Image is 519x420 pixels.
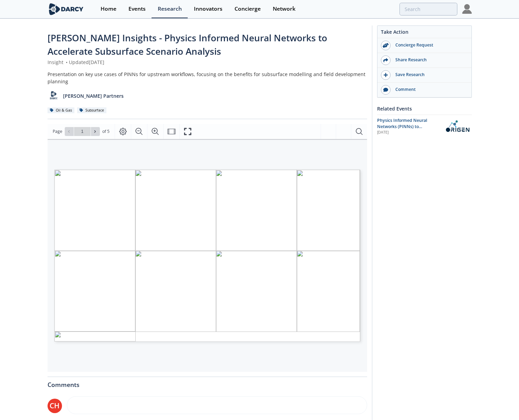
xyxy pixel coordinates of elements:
[77,107,107,114] div: Subsurface
[194,6,222,12] div: Innovators
[235,6,261,12] div: Concierge
[391,42,468,48] div: Concierge Request
[48,3,85,15] img: logo-wide.svg
[391,86,468,93] div: Comment
[490,392,512,413] iframe: chat widget
[158,6,182,12] div: Research
[377,117,427,142] span: Physics Informed Neural Networks (PINNs) to Accelerate Subsurface Scenario Analysis
[377,117,472,136] a: Physics Informed Neural Networks (PINNs) to Accelerate Subsurface Scenario Analysis [DATE] OriGen.AI
[101,6,116,12] div: Home
[377,103,472,115] div: Related Events
[273,6,295,12] div: Network
[377,28,471,38] div: Take Action
[391,57,468,63] div: Share Research
[48,71,367,85] div: Presentation on key use cases of PINNs for upstream workflows, focusing on the benefits for subsu...
[65,59,69,65] span: •
[443,120,472,132] img: OriGen.AI
[128,6,146,12] div: Events
[48,399,62,413] div: CH
[48,32,327,57] span: [PERSON_NAME] Insights - Physics Informed Neural Networks to Accelerate Subsurface Scenario Analysis
[48,59,367,66] div: Insight Updated [DATE]
[399,3,457,15] input: Advanced Search
[48,107,75,114] div: Oil & Gas
[377,130,438,135] div: [DATE]
[63,92,124,99] p: [PERSON_NAME] Partners
[48,377,367,388] div: Comments
[391,72,468,78] div: Save Research
[462,4,472,14] img: Profile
